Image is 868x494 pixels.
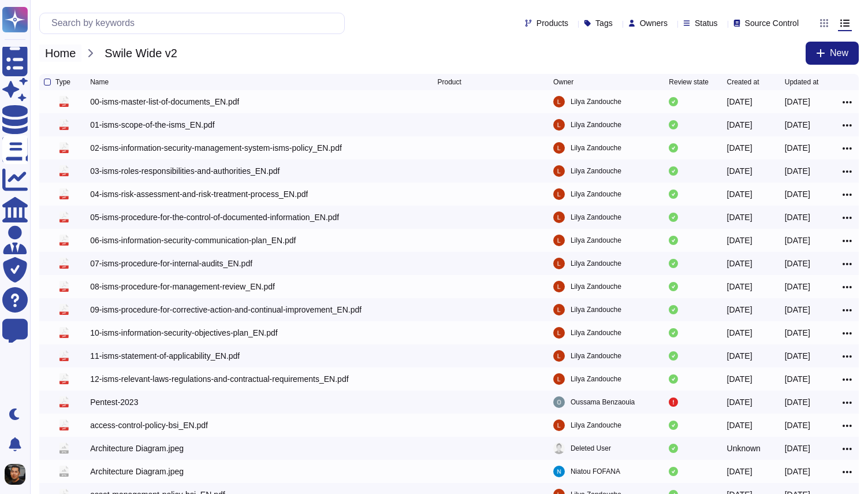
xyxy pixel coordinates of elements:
div: [DATE] [785,396,810,408]
img: user [553,188,565,200]
span: Lilya Zandouche [571,258,621,269]
span: Lilya Zandouche [571,142,621,154]
div: 09-isms-procedure-for-corrective-action-and-continual-improvement_EN.pdf [90,304,362,315]
img: user [553,165,565,177]
div: [DATE] [785,419,810,431]
div: 10-isms-information-security-objectives-plan_EN.pdf [90,327,277,339]
div: [DATE] [727,188,752,200]
input: Search by keywords [46,13,344,34]
div: [DATE] [785,466,810,477]
div: [DATE] [727,96,752,107]
span: Owners [640,19,668,27]
span: Lilya Zandouche [571,96,621,107]
img: user [553,281,565,292]
span: Swile Wide v2 [99,44,183,62]
div: 12-isms-relevant-laws-regulations-and-contractual-requirements_EN.pdf [90,373,348,385]
img: user [553,419,565,431]
span: Home [39,44,81,62]
div: 02-isms-information-security-management-system-isms-policy_EN.pdf [90,142,342,154]
div: [DATE] [727,304,752,315]
div: [DATE] [727,466,752,477]
div: [DATE] [785,119,810,131]
div: [DATE] [785,235,810,246]
span: Review state [669,79,709,86]
div: [DATE] [727,396,752,408]
div: 05-isms-procedure-for-the-control-of-documented-information_EN.pdf [90,211,339,223]
div: access-control-policy-bsi_EN.pdf [90,419,208,431]
span: Deleted User [571,443,611,454]
div: [DATE] [727,235,752,246]
div: [DATE] [785,188,810,200]
span: Lilya Zandouche [571,350,621,362]
div: Pentest-2023 [90,396,138,408]
span: Lilya Zandouche [571,119,621,131]
div: [DATE] [785,327,810,339]
div: 06-isms-information-security-communication-plan_EN.pdf [90,235,296,246]
span: Status [695,19,718,27]
img: user [553,258,565,269]
img: user [553,304,565,315]
span: Lilya Zandouche [571,327,621,339]
span: New [830,49,848,58]
img: user [553,327,565,339]
img: user [553,119,565,131]
img: user [553,235,565,246]
img: user [553,373,565,385]
span: Oussama Benzaouia [571,396,635,408]
div: [DATE] [727,165,752,177]
div: 00-isms-master-list-of-documents_EN.pdf [90,96,239,107]
div: [DATE] [727,258,752,269]
div: [DATE] [727,142,752,154]
span: Type [55,79,70,86]
div: [DATE] [727,211,752,223]
span: Created at [727,79,759,86]
div: 07-isms-procedure-for-internal-audits_EN.pdf [90,258,252,269]
img: user [553,466,565,477]
div: Architecture Diagram.jpeg [90,466,184,477]
span: Owner [553,79,573,86]
div: [DATE] [785,443,810,454]
button: user [2,462,33,487]
img: user [553,396,565,408]
span: Product [437,79,461,86]
span: Products [537,19,568,27]
span: Niatou FOFANA [571,466,620,477]
div: [DATE] [785,142,810,154]
img: user [553,96,565,107]
span: Lilya Zandouche [571,419,621,431]
div: [DATE] [785,96,810,107]
div: [DATE] [785,258,810,269]
span: Lilya Zandouche [571,373,621,385]
span: Lilya Zandouche [571,304,621,315]
button: New [806,42,859,65]
img: user [553,142,565,154]
div: [DATE] [785,304,810,315]
img: user [553,350,565,362]
div: 11-isms-statement-of-applicability_EN.pdf [90,350,240,362]
div: [DATE] [727,119,752,131]
div: [DATE] [727,373,752,385]
div: [DATE] [785,373,810,385]
div: [DATE] [727,419,752,431]
span: Tags [595,19,613,27]
img: user [5,464,25,485]
div: [DATE] [727,281,752,292]
span: Lilya Zandouche [571,235,621,246]
img: user [553,211,565,223]
div: [DATE] [785,350,810,362]
div: 08-isms-procedure-for-management-review_EN.pdf [90,281,275,292]
div: [DATE] [727,327,752,339]
span: Source Control [745,19,799,27]
div: [DATE] [727,350,752,362]
div: [DATE] [785,211,810,223]
div: Architecture Diagram.jpeg [90,443,184,454]
div: Unknown [727,443,761,454]
div: [DATE] [785,281,810,292]
div: 03-isms-roles-responsibilities-and-authorities_EN.pdf [90,165,280,177]
span: Updated at [785,79,819,86]
span: Name [90,79,109,86]
div: 04-isms-risk-assessment-and-risk-treatment-process_EN.pdf [90,188,308,200]
div: [DATE] [785,165,810,177]
img: user [553,443,565,454]
span: Lilya Zandouche [571,281,621,292]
